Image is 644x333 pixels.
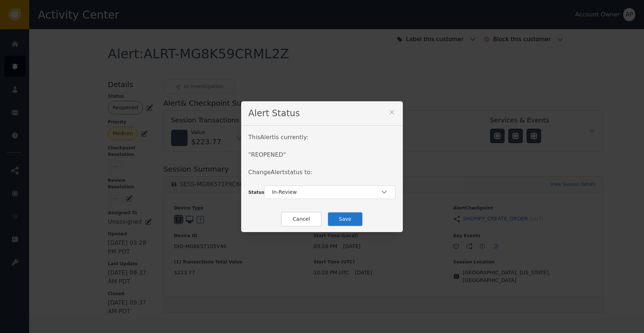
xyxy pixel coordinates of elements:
[241,101,403,126] div: Alert Status
[248,151,286,158] span: " REOPENED "
[248,134,309,141] span: This Alert is currently:
[248,169,312,176] span: Change Alert status to:
[281,212,321,227] button: Cancel
[248,190,265,195] span: Status
[272,188,381,196] div: In-Review
[327,212,363,227] button: Save
[264,185,396,199] button: In-Review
